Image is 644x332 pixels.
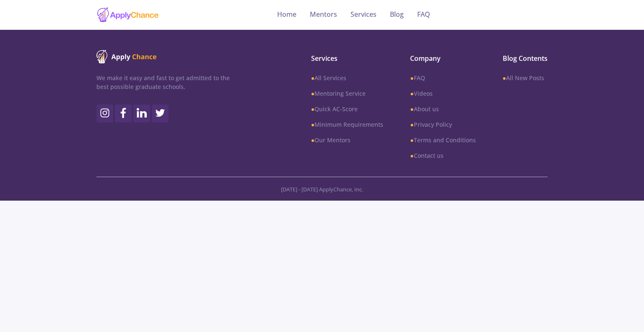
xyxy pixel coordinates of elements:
a: ●Mentoring Service [311,89,383,98]
b: ● [503,74,506,82]
b: ● [311,74,314,82]
img: ApplyChance logo [96,50,157,63]
b: ● [410,136,413,144]
b: ● [410,89,413,97]
span: [DATE] - [DATE] ApplyChance, Inc. [281,186,363,193]
a: ●FAQ [410,73,475,82]
b: ● [410,152,413,159]
a: ●All New Posts [503,73,548,82]
a: ●Contact us [410,151,475,160]
span: Blog Contents [503,53,548,63]
span: Company [410,53,475,63]
a: ●Quick AC-Score [311,105,383,113]
a: ●About us [410,105,475,113]
p: We make it easy and fast to get admitted to the best possible graduate schools. [96,73,230,91]
a: ●Minimum Requirements [311,120,383,129]
a: ●Videos [410,89,475,98]
a: ●Privacy Policy [410,120,475,129]
b: ● [311,89,314,97]
a: ●Terms and Conditions [410,136,475,144]
img: applychance logo [96,7,159,23]
b: ● [311,120,314,128]
b: ● [410,74,413,82]
a: ●All Services [311,73,383,82]
b: ● [410,120,413,128]
span: Services [311,53,383,63]
b: ● [410,105,413,113]
b: ● [311,105,314,113]
b: ● [311,136,314,144]
a: ●Our Mentors [311,136,383,144]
